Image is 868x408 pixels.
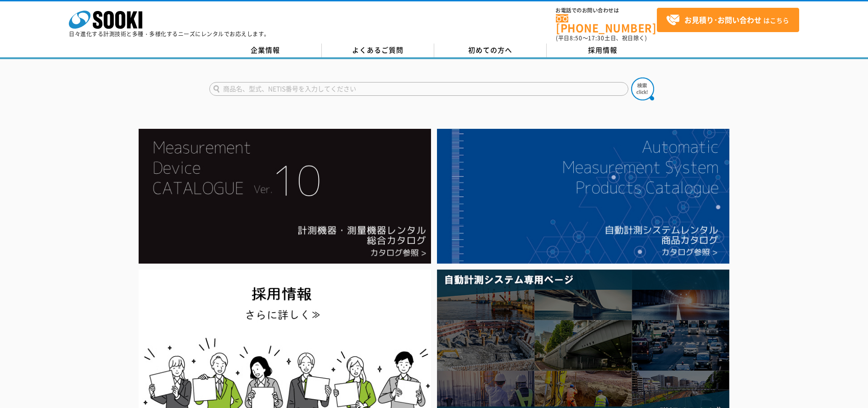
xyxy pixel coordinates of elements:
strong: お見積り･お問い合わせ [684,14,762,25]
p: 日々進化する計測技術と多種・多様化するニーズにレンタルでお応えします。 [69,31,270,37]
img: btn_search.png [631,77,654,100]
span: はこちら [666,13,789,27]
span: (平日 ～ 土日、祝日除く) [556,34,647,42]
span: 8:50 [570,34,582,42]
img: 自動計測システムカタログ [437,129,729,264]
span: お電話でのお問い合わせは [556,8,657,13]
a: 企業情報 [209,44,322,57]
a: 初めての方へ [434,44,547,57]
input: 商品名、型式、NETIS番号を入力してください [209,82,628,96]
img: Catalog Ver10 [139,129,431,264]
a: お見積り･お問い合わせはこちら [657,8,799,32]
a: 採用情報 [547,44,659,57]
span: 17:30 [588,34,605,42]
a: [PHONE_NUMBER] [556,14,657,33]
a: よくあるご質問 [322,44,434,57]
span: 初めての方へ [468,45,512,55]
